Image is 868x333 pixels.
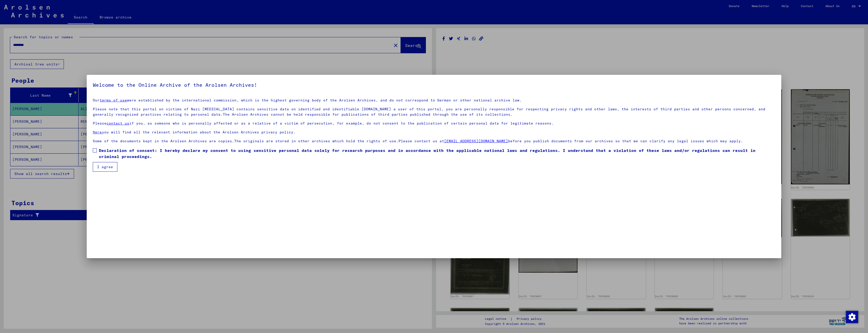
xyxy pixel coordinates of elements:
p: Some of the documents kept in the Arolsen Archives are copies.The originals are stored in other a... [93,138,775,144]
p: Please if you, as someone who is personally affected or as a relative of a victim of persecution,... [93,121,775,126]
a: Here [93,130,102,134]
img: Change consent [846,311,858,323]
button: I agree [93,162,117,172]
h5: Welcome to the Online Archive of the Arolsen Archives! [93,81,775,89]
p: Our were established by the international commission, which is the highest governing body of the ... [93,98,775,103]
a: terms of use [100,98,127,102]
p: Please note that this portal on victims of Nazi [MEDICAL_DATA] contains sensitive data on identif... [93,107,775,117]
a: [EMAIL_ADDRESS][DOMAIN_NAME] [444,139,508,143]
a: contact us [106,121,129,126]
p: you will find all the relevant information about the Arolsen Archives privacy policy. [93,130,775,135]
span: Declaration of consent: I hereby declare my consent to using sensitive personal data solely for r... [99,147,775,160]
